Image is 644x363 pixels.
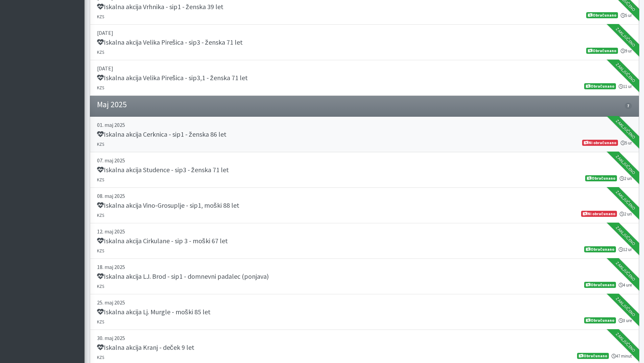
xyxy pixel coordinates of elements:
h4: Maj 2025 [97,100,127,110]
span: Ni obračunano [581,211,617,217]
p: 01. maj 2025 [97,121,632,129]
a: 25. maj 2025 Iskalna akcija Lj. Murgle - moški 85 let KZS 3 ure Obračunano Zaključeno [90,294,639,330]
a: 08. maj 2025 Iskalna akcija Vino-Grosuplje - sip1, moški 88 let KZS 2 uri Ni obračunano Zaključeno [90,188,639,223]
h5: Iskalna akcija Velika Pirešica - sip3 - ženska 71 let [97,38,243,46]
span: Obračunano [586,12,618,18]
span: Obračunano [577,353,609,359]
span: Obračunano [586,48,618,54]
span: Obračunano [584,282,616,288]
small: KZS [97,355,104,360]
h5: Iskalna akcija Vrhnika - sip1 - ženska 39 let [97,3,223,11]
span: Ni obračunano [582,140,618,146]
small: KZS [97,283,104,289]
span: Obračunano [584,246,616,252]
h5: Iskalna akcija LJ. Brod - sip1 - domnevni padalec (ponjava) [97,272,269,280]
p: 07. maj 2025 [97,156,632,164]
h5: Iskalna akcija Lj. Murgle - moški 85 let [97,308,211,316]
p: [DATE] [97,29,632,37]
h5: Iskalna akcija Cerknica - sip1 - ženska 86 let [97,130,226,138]
p: 25. maj 2025 [97,298,632,307]
small: KZS [97,177,104,182]
a: [DATE] Iskalna akcija Velika Pirešica - sip3 - ženska 71 let KZS 9 ur Obračunano Zaključeno [90,25,639,60]
a: 18. maj 2025 Iskalna akcija LJ. Brod - sip1 - domnevni padalec (ponjava) KZS 4 ure Obračunano Zak... [90,259,639,294]
h5: Iskalna akcija Vino-Grosuplje - sip1, moški 88 let [97,201,239,209]
p: [DATE] [97,64,632,72]
a: 12. maj 2025 Iskalna akcija Cirkulane - sip 3 - moški 67 let KZS 12 ur Obračunano Zaključeno [90,223,639,259]
small: KZS [97,212,104,218]
span: Obračunano [584,317,616,323]
small: KZS [97,248,104,253]
a: 07. maj 2025 Iskalna akcija Studence - sip3 - ženska 71 let KZS 2 uri Obračunano Zaključeno [90,152,639,188]
small: KZS [97,141,104,147]
h5: Iskalna akcija Velika Pirešica - sip3,1 - ženska 71 let [97,74,248,82]
p: 12. maj 2025 [97,227,632,235]
span: Obračunano [585,175,617,181]
a: 01. maj 2025 Iskalna akcija Cerknica - sip1 - ženska 86 let KZS 5 ur Ni obračunano Zaključeno [90,117,639,152]
span: 7 [625,103,631,109]
h5: Iskalna akcija Studence - sip3 - ženska 71 let [97,166,229,174]
small: KZS [97,319,104,324]
p: 18. maj 2025 [97,263,632,271]
small: KZS [97,49,104,55]
p: 08. maj 2025 [97,192,632,200]
small: KZS [97,14,104,19]
p: 30. maj 2025 [97,334,632,342]
h5: Iskalna akcija Kranj - deček 9 let [97,343,194,351]
span: Obračunano [584,83,616,89]
a: [DATE] Iskalna akcija Velika Pirešica - sip3,1 - ženska 71 let KZS 11 ur Obračunano Zaključeno [90,60,639,96]
h5: Iskalna akcija Cirkulane - sip 3 - moški 67 let [97,237,228,245]
small: KZS [97,85,104,90]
